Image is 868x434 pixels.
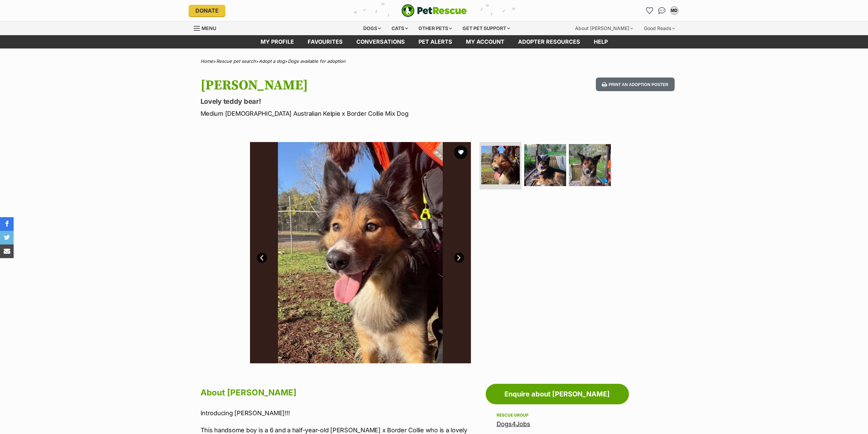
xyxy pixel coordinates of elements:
[189,5,225,16] a: Donate
[201,97,489,106] p: Lovely teddy bear!
[350,35,412,48] a: conversations
[657,5,667,16] a: Conversations
[401,4,467,17] a: PetRescue
[201,78,489,93] h1: [PERSON_NAME]
[511,35,587,48] a: Adopter resources
[194,22,221,34] a: Menu
[288,58,345,64] a: Dogs available for adoption
[202,25,216,31] span: Menu
[459,35,511,48] a: My account
[587,35,615,48] a: Help
[358,22,386,35] div: Dogs
[201,109,489,118] p: Medium [DEMOGRAPHIC_DATA] Australian Kelpie x Border Collie Mix Dog
[254,35,301,48] a: My profile
[658,7,665,14] img: chat-41dd97257d64d25036548639549fe6c8038ab92f7586957e7f3b1b290dea8141.svg
[257,253,267,263] a: Prev
[486,384,629,404] a: Enquire about [PERSON_NAME]
[216,58,256,64] a: Rescue pet search
[259,58,285,64] a: Adopt a dog
[250,142,471,363] img: Photo of Gus
[569,144,611,186] img: Photo of Gus
[644,5,655,16] a: Favourites
[596,78,674,92] button: Print an adoption poster
[671,7,678,14] div: MD
[454,145,468,159] button: favourite
[570,22,638,35] div: About [PERSON_NAME]
[412,35,459,48] a: Pet alerts
[201,408,482,418] p: Introducing [PERSON_NAME]!!!
[201,385,482,400] h2: About [PERSON_NAME]
[301,35,350,48] a: Favourites
[201,58,213,64] a: Home
[401,4,467,17] img: logo-e224e6f780fb5917bec1dbf3a21bbac754714ae5b6737aabdf751b685950b380.svg
[471,142,692,363] img: Photo of Gus
[481,146,520,184] img: Photo of Gus
[524,144,566,186] img: Photo of Gus
[639,22,680,35] div: Good Reads
[414,22,457,35] div: Other pets
[669,5,680,16] button: My account
[497,420,530,428] a: Dogs4Jobs
[454,253,464,263] a: Next
[183,59,685,64] div: > > >
[458,22,515,35] div: Get pet support
[644,5,680,16] ul: Account quick links
[387,22,413,35] div: Cats
[497,412,618,418] div: Rescue group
